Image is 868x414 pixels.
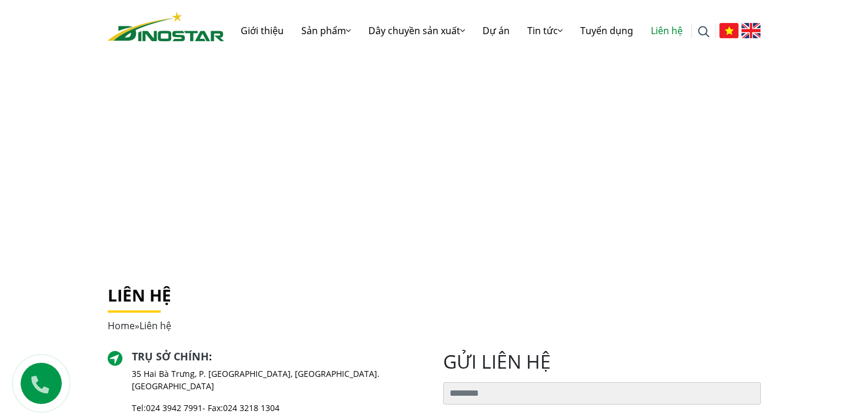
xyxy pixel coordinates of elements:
[108,319,171,332] span: »
[642,12,691,49] a: Liên hệ
[232,12,292,49] a: Giới thiệu
[108,351,123,366] img: directer
[571,12,642,49] a: Tuyển dụng
[108,12,224,41] img: logo
[698,26,710,38] img: search
[146,402,202,413] a: 024 3942 7991
[132,367,425,392] p: 35 Hai Bà Trưng, P. [GEOGRAPHIC_DATA], [GEOGRAPHIC_DATA]. [GEOGRAPHIC_DATA]
[741,23,761,38] img: English
[132,402,425,414] p: Tel: - Fax:
[292,12,360,49] a: Sản phẩm
[360,12,474,49] a: Dây chuyền sản xuất
[108,286,761,306] h1: Liên hệ
[223,402,280,413] a: 024 3218 1304
[132,349,209,363] a: Trụ sở chính
[132,350,425,363] h2: :
[518,12,571,49] a: Tin tức
[474,12,518,49] a: Dự án
[139,319,171,332] span: Liên hệ
[443,350,761,373] h2: gửi liên hệ
[719,23,739,38] img: Tiếng Việt
[108,319,135,332] a: Home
